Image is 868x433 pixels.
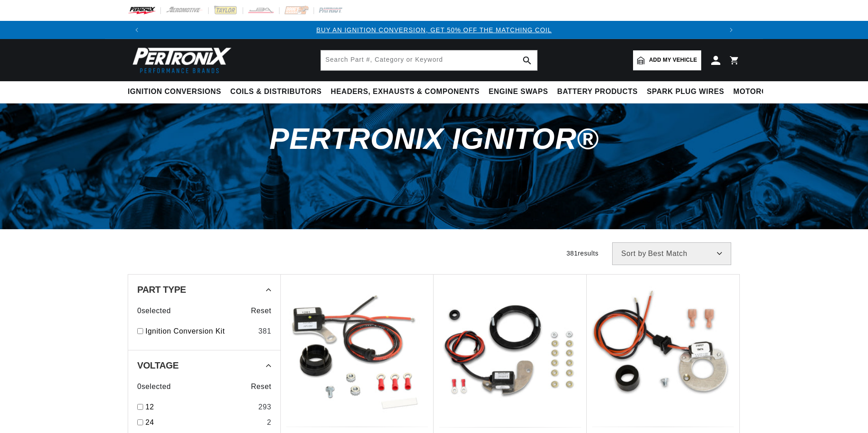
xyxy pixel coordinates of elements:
[612,242,731,265] select: Sort by
[128,44,232,76] img: Pertronix
[316,26,552,34] a: BUY AN IGNITION CONVERSION, GET 50% OFF THE MATCHING COIL
[128,21,146,39] button: Translation missing: en.sections.announcements.previous_announcement
[733,87,788,97] span: Motorcycle
[331,87,479,97] span: Headers, Exhausts & Components
[145,401,254,413] a: 12
[729,81,792,103] summary: Motorcycle
[566,250,599,257] span: 381 results
[128,81,226,103] summary: Ignition Conversions
[258,325,271,337] div: 381
[146,25,722,35] div: 1 of 3
[267,417,271,428] div: 2
[517,50,537,70] button: search button
[269,122,599,155] span: PerTronix Ignitor®
[230,87,322,97] span: Coils & Distributors
[484,81,553,103] summary: Engine Swaps
[649,56,697,64] span: Add my vehicle
[128,87,221,97] span: Ignition Conversions
[258,401,271,413] div: 293
[145,325,254,337] a: Ignition Conversion Kit
[647,87,724,97] span: Spark Plug Wires
[251,305,271,317] span: Reset
[642,81,728,103] summary: Spark Plug Wires
[553,81,642,103] summary: Battery Products
[321,50,537,70] input: Search Part #, Category or Keyword
[489,87,548,97] span: Engine Swaps
[137,305,171,317] span: 0 selected
[137,285,186,294] span: Part Type
[105,21,763,39] slideshow-component: Translation missing: en.sections.announcements.announcement_bar
[137,361,179,370] span: Voltage
[722,21,740,39] button: Translation missing: en.sections.announcements.next_announcement
[146,25,722,35] div: Announcement
[226,81,326,103] summary: Coils & Distributors
[251,381,271,393] span: Reset
[145,417,263,428] a: 24
[633,50,701,70] a: Add my vehicle
[557,87,638,97] span: Battery Products
[137,381,171,393] span: 0 selected
[621,250,646,257] span: Sort by
[326,81,484,103] summary: Headers, Exhausts & Components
